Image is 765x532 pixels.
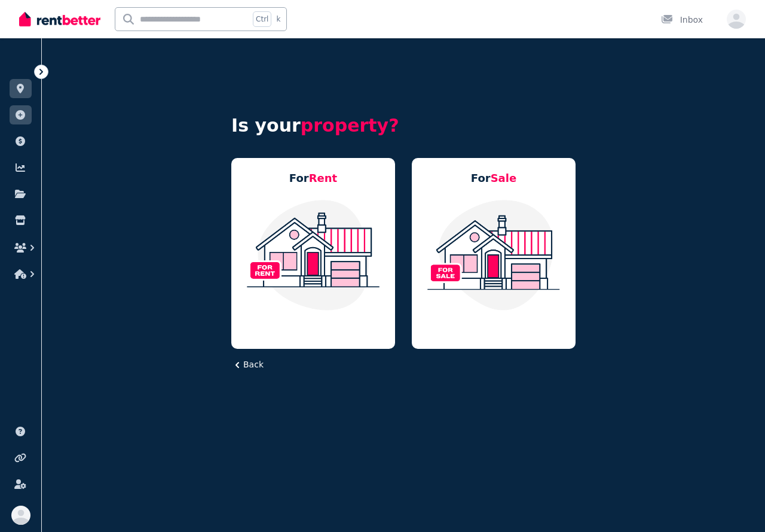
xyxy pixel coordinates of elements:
[253,11,271,27] span: Ctrl
[231,358,264,371] button: Back
[309,172,338,184] span: Rent
[491,172,517,184] span: Sale
[231,115,576,136] h4: Is your
[424,199,564,311] img: Residential Property For Sale
[301,115,399,136] span: property?
[289,170,337,187] h5: For
[661,14,703,26] div: Inbox
[243,199,383,311] img: Residential Property For Rent
[471,170,516,187] h5: For
[276,14,280,24] span: k
[19,10,100,28] img: RentBetter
